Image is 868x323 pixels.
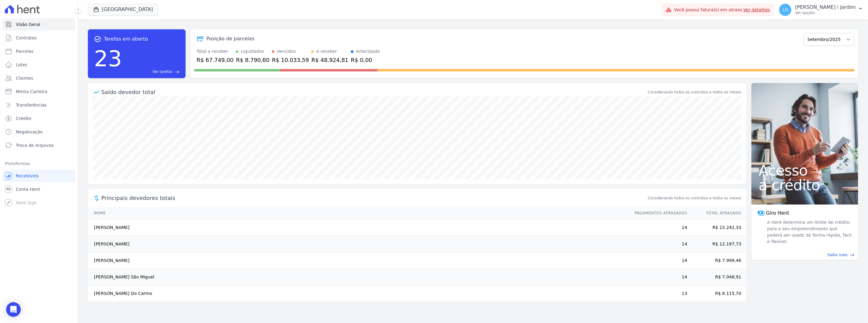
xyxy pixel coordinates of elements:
span: Crédito [16,115,31,122]
div: 23 [94,43,122,74]
a: Contratos [2,32,75,44]
a: Minha Carteira [2,85,75,98]
div: R$ 8.790,60 [236,56,269,64]
a: Clientes [2,72,75,84]
span: Ver tarefas [153,69,172,74]
div: Open Intercom Messenger [6,302,21,317]
th: Nome [88,207,629,220]
a: Conta Hent [2,183,75,195]
td: [PERSON_NAME] [88,220,629,236]
a: Lotes [2,59,75,71]
td: R$ 7.048,91 [688,269,746,285]
span: Negativação [16,129,43,135]
span: Minha Carteira [16,89,47,95]
span: Clientes [16,75,33,81]
span: LG [783,8,788,12]
a: Parcelas [2,45,75,57]
span: Giro Hent [766,209,789,217]
th: Total Atrasado [688,207,746,220]
span: Saiba mais [827,252,848,258]
span: Parcelas [16,48,34,54]
a: Visão Geral [2,18,75,31]
span: A Hent determina um limite de crédito para o seu empreendimento que poderá ser usado de forma ráp... [766,219,852,245]
div: Vencidos [277,48,296,55]
button: [GEOGRAPHIC_DATA] [88,4,158,15]
span: Transferências [16,102,47,108]
span: Principais devedores totais [101,194,647,202]
td: [PERSON_NAME] Do Carmo [88,285,629,302]
th: Pagamentos Atrasados [629,207,688,220]
div: A receber [316,48,337,55]
span: task_alt [94,35,101,43]
span: Visão Geral [16,21,40,27]
td: R$ 6.115,70 [688,285,746,302]
td: 14 [629,269,688,285]
p: Ver opções [795,10,856,15]
td: [PERSON_NAME] São Miguel [88,269,629,285]
div: R$ 10.033,59 [272,56,309,64]
a: Saiba mais east [755,252,855,258]
span: Recebíveis [16,173,39,179]
div: Plataformas [5,160,73,167]
a: Ver detalhes [743,7,770,12]
a: Negativação [2,126,75,138]
div: Considerando todos os contratos e todos os meses [648,89,741,95]
p: [PERSON_NAME] i Jardim [795,4,856,10]
span: east [175,70,179,74]
div: R$ 67.749,00 [197,56,233,64]
div: Saldo devedor total [101,88,647,96]
a: Troca de Arquivos [2,139,75,151]
td: [PERSON_NAME] [88,236,629,252]
td: 14 [629,236,688,252]
span: Considerando todos os contratos e todos os meses [648,195,741,201]
a: Recebíveis [2,170,75,182]
span: Você possui fatura(s) em atraso. [674,7,770,13]
a: Ver tarefas east [125,69,179,74]
td: [PERSON_NAME] [88,252,629,269]
div: R$ 48.924,81 [311,56,348,64]
td: R$ 15.242,33 [688,220,746,236]
td: R$ 7.999,46 [688,252,746,269]
span: Acesso [759,163,851,178]
td: 13 [629,285,688,302]
td: 14 [629,220,688,236]
a: Transferências [2,99,75,111]
span: Conta Hent [16,186,40,192]
button: LG [PERSON_NAME] i Jardim Ver opções [774,1,868,18]
span: a crédito [759,178,851,192]
a: Crédito [2,112,75,125]
div: Total a receber [197,48,233,55]
span: Tarefas em aberto [104,35,148,43]
span: east [850,253,855,257]
span: Contratos [16,35,37,41]
td: 14 [629,252,688,269]
div: Posição de parcelas [206,35,255,42]
div: Antecipado [356,48,380,55]
div: Liquidados [241,48,264,55]
span: Troca de Arquivos [16,142,54,148]
td: R$ 12.197,73 [688,236,746,252]
div: R$ 0,00 [351,56,380,64]
span: Lotes [16,62,27,68]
